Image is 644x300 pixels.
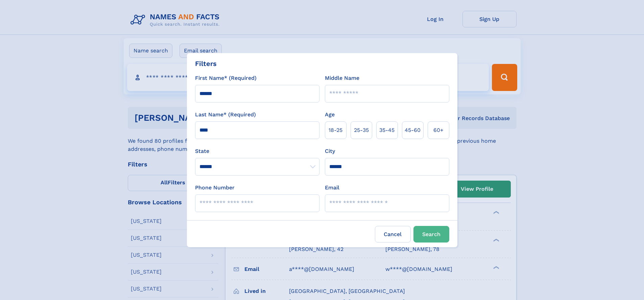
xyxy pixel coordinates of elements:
[379,126,395,134] span: 35‑45
[195,147,319,155] label: State
[195,74,257,82] label: First Name* (Required)
[433,126,444,134] span: 60+
[195,59,217,69] div: Filters
[325,184,339,192] label: Email
[325,74,359,82] label: Middle Name
[195,111,256,119] label: Last Name* (Required)
[329,126,342,134] span: 18‑25
[375,226,411,243] label: Cancel
[413,226,449,243] button: Search
[325,147,335,155] label: City
[325,111,335,119] label: Age
[195,184,235,192] label: Phone Number
[405,126,421,134] span: 45‑60
[354,126,369,134] span: 25‑35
